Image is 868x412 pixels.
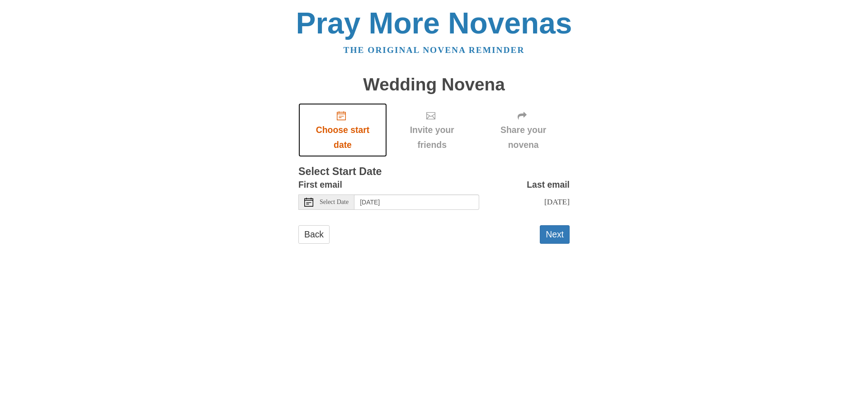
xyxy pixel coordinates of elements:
[320,199,349,205] span: Select Date
[486,123,561,152] span: Share your novena
[396,123,468,152] span: Invite your friends
[387,103,477,157] div: Click "Next" to confirm your start date first.
[298,166,570,178] h3: Select Start Date
[344,45,525,55] a: The original novena reminder
[298,225,330,244] a: Back
[298,103,387,157] a: Choose start date
[307,123,378,152] span: Choose start date
[540,225,570,244] button: Next
[477,103,570,157] div: Click "Next" to confirm your start date first.
[527,177,570,192] label: Last email
[298,75,570,95] h1: Wedding Novena
[298,177,342,192] label: First email
[544,197,570,206] span: [DATE]
[296,6,572,40] a: Pray More Novenas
